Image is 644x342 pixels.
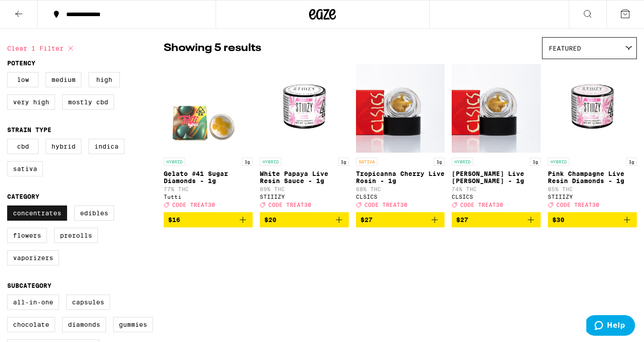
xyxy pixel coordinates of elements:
span: CODE TREAT30 [556,202,599,208]
button: Clear 1 filter [7,37,76,60]
label: Mostly CBD [62,94,114,110]
label: CBD [7,139,38,154]
span: CODE TREAT30 [268,202,311,208]
a: Open page for Gelato #41 Sugar Diamonds - 1g from Tutti [164,64,253,212]
p: Pink Champagne Live Resin Diamonds - 1g [548,170,637,184]
a: Open page for White Papaya Live Resin Sauce - 1g from STIIIZY [260,64,349,212]
label: All-In-One [7,295,59,310]
img: STIIIZY - Pink Champagne Live Resin Diamonds - 1g [548,64,637,153]
span: CODE TREAT30 [460,202,503,208]
label: Edibles [74,205,114,221]
button: Add to bag [452,212,541,227]
button: Add to bag [164,212,253,227]
p: HYBRID [260,158,281,166]
span: $20 [264,216,276,223]
legend: Potency [7,60,35,67]
p: 77% THC [164,186,253,192]
p: 1g [530,158,541,166]
p: HYBRID [548,158,569,166]
label: Concentrates [7,205,67,221]
label: Very High [7,94,55,110]
button: Add to bag [548,212,637,227]
a: Open page for Tropicanna Cherry Live Rosin - 1g from CLSICS [356,64,445,212]
p: Tropicanna Cherry Live Rosin - 1g [356,170,445,184]
span: $30 [552,216,564,223]
p: HYBRID [164,158,185,166]
label: Prerolls [54,228,98,243]
label: Sativa [7,161,43,176]
p: SATIVA [356,158,377,166]
span: $27 [360,216,373,223]
label: Flowers [7,228,47,243]
label: Gummies [113,317,153,332]
legend: Category [7,193,39,200]
p: Gelato #41 Sugar Diamonds - 1g [164,170,253,184]
label: Low [7,72,38,87]
div: STIIIZY [548,194,637,200]
label: Capsules [66,295,110,310]
legend: Subcategory [7,282,51,289]
label: Indica [89,139,124,154]
p: Showing 5 results [164,41,261,56]
button: Add to bag [260,212,349,227]
p: 1g [626,158,637,166]
p: 74% THC [452,186,541,192]
label: Diamonds [62,317,106,332]
label: Hybrid [46,139,81,154]
img: STIIIZY - White Papaya Live Resin Sauce - 1g [260,64,349,153]
iframe: Opens a widget where you can find more information [586,315,635,338]
p: 68% THC [356,186,445,192]
p: 85% THC [548,186,637,192]
p: 1g [242,158,253,166]
div: STIIIZY [260,194,349,200]
div: CLSICS [356,194,445,200]
label: Chocolate [7,317,55,332]
label: High [89,72,120,87]
img: Tutti - Gelato #41 Sugar Diamonds - 1g [164,64,253,153]
p: 1g [338,158,349,166]
label: Medium [46,72,81,87]
p: HYBRID [452,158,473,166]
span: $27 [456,216,468,223]
p: 69% THC [260,186,349,192]
img: CLSICS - Kimbo Slice Live Rosin - 1g [452,64,541,153]
p: White Papaya Live Resin Sauce - 1g [260,170,349,184]
a: Open page for Kimbo Slice Live Rosin - 1g from CLSICS [452,64,541,212]
span: CODE TREAT30 [364,202,407,208]
label: Vaporizers [7,250,59,265]
legend: Strain Type [7,126,51,133]
span: $16 [168,216,180,223]
div: Tutti [164,194,253,200]
span: CODE TREAT30 [172,202,215,208]
button: Add to bag [356,212,445,227]
img: CLSICS - Tropicanna Cherry Live Rosin - 1g [356,64,445,153]
div: CLSICS [452,194,541,200]
p: [PERSON_NAME] Live [PERSON_NAME] - 1g [452,170,541,184]
a: Open page for Pink Champagne Live Resin Diamonds - 1g from STIIIZY [548,64,637,212]
p: 1g [434,158,445,166]
span: Featured [549,45,581,52]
